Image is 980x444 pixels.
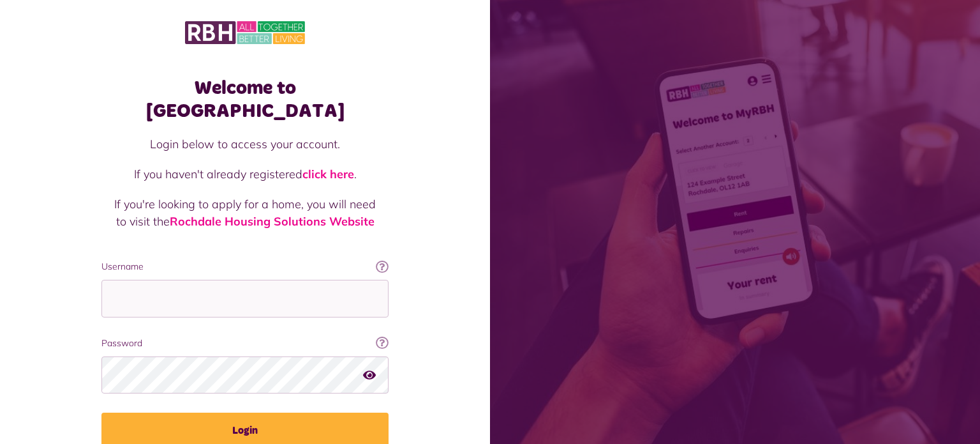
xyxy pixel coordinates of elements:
label: Username [101,260,389,273]
a: Rochdale Housing Solutions Website [170,214,375,229]
label: Password [101,337,389,350]
a: click here [302,167,354,181]
p: Login below to access your account. [114,135,376,153]
h1: Welcome to [GEOGRAPHIC_DATA] [101,77,389,123]
p: If you haven't already registered . [114,165,376,183]
img: MyRBH [185,19,305,46]
p: If you're looking to apply for a home, you will need to visit the [114,195,376,230]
